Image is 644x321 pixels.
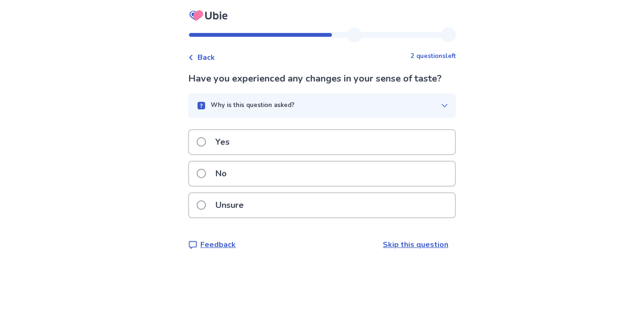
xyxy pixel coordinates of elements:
a: Skip this question [383,239,448,250]
p: Yes [210,130,235,154]
p: Unsure [210,193,249,217]
p: Have you experienced any changes in your sense of taste? [188,72,456,86]
p: 2 questions left [411,52,456,61]
button: Why is this question asked? [188,93,456,118]
span: Back [198,52,215,63]
p: Feedback [200,239,236,250]
p: No [210,162,232,186]
p: Why is this question asked? [211,101,295,110]
a: Feedback [188,239,236,250]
